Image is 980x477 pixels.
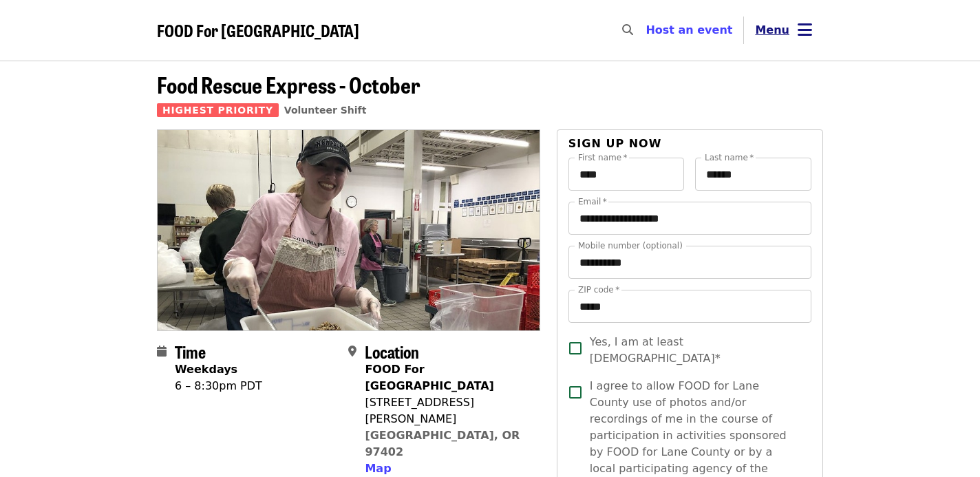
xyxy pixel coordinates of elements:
a: Host an event [646,23,732,36]
span: Location [365,339,419,363]
div: 6 – 8:30pm PDT [175,378,262,394]
i: search icon [622,23,633,36]
label: ZIP code [578,286,619,294]
span: Sign up now [568,137,662,150]
span: Highest Priority [157,103,279,117]
i: bars icon [798,20,812,40]
label: Email [578,198,607,206]
label: First name [578,153,628,162]
input: First name [568,158,685,191]
a: FOOD For [GEOGRAPHIC_DATA] [157,21,359,41]
strong: FOOD For [GEOGRAPHIC_DATA] [365,363,493,392]
span: Food Rescue Express - October [157,68,420,100]
a: [GEOGRAPHIC_DATA], OR 97402 [365,429,520,458]
span: FOOD For [GEOGRAPHIC_DATA] [157,18,359,42]
input: Mobile number (optional) [568,246,811,279]
input: Search [641,14,652,47]
div: [STREET_ADDRESS][PERSON_NAME] [365,394,529,427]
input: Email [568,202,811,235]
label: Mobile number (optional) [578,242,683,250]
i: calendar icon [157,345,167,358]
a: Volunteer Shift [284,105,367,116]
input: ZIP code [568,290,811,323]
button: Map [365,460,391,477]
span: Menu [755,23,789,36]
span: Map [365,462,391,475]
span: Time [175,339,206,363]
label: Last name [705,153,754,162]
input: Last name [695,158,811,191]
strong: Weekdays [175,363,237,376]
span: Yes, I am at least [DEMOGRAPHIC_DATA]* [590,334,800,367]
img: Food Rescue Express - October organized by FOOD For Lane County [158,130,540,330]
button: Toggle account menu [744,14,823,47]
i: map-marker-alt icon [348,345,356,358]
